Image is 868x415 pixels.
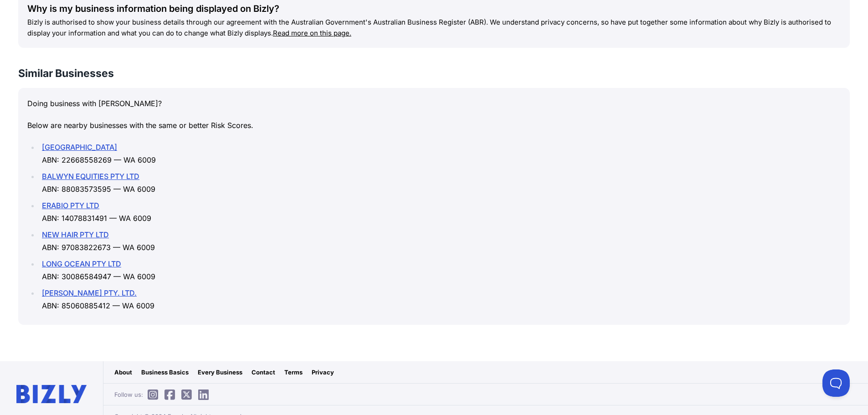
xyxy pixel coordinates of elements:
a: Read more on this page. [273,29,351,37]
p: Below are nearby businesses with the same or better Risk Scores. [27,119,841,132]
a: Terms [284,368,303,377]
li: ABN: 22668558269 — WA 6009 [39,141,841,166]
p: Bizly is authorised to show your business details through our agreement with the Australian Gover... [27,17,841,39]
a: LONG OCEAN PTY LTD [42,259,121,268]
a: Every Business [198,368,242,377]
a: ERABIO PTY LTD [42,201,99,210]
li: ABN: 14078831491 — WA 6009 [39,199,841,225]
li: ABN: 88083573595 — WA 6009 [39,170,841,195]
a: Contact [252,368,275,377]
a: [GEOGRAPHIC_DATA] [42,143,117,152]
a: NEW HAIR PTY LTD [42,230,109,239]
li: ABN: 97083822673 — WA 6009 [39,228,841,254]
span: Follow us: [114,390,213,399]
a: [PERSON_NAME] PTY. LTD. [42,288,137,297]
a: BALWYN EQUITIES PTY LTD [42,172,139,181]
a: About [114,368,132,377]
iframe: Toggle Customer Support [822,369,850,397]
p: Doing business with [PERSON_NAME]? [27,97,841,110]
li: ABN: 30086584947 — WA 6009 [39,257,841,283]
a: Privacy [312,368,334,377]
h3: Similar Businesses [18,66,850,81]
div: Why is my business information being displayed on Bizly? [27,2,841,15]
a: Business Basics [141,368,189,377]
li: ABN: 85060885412 — WA 6009 [39,287,841,312]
